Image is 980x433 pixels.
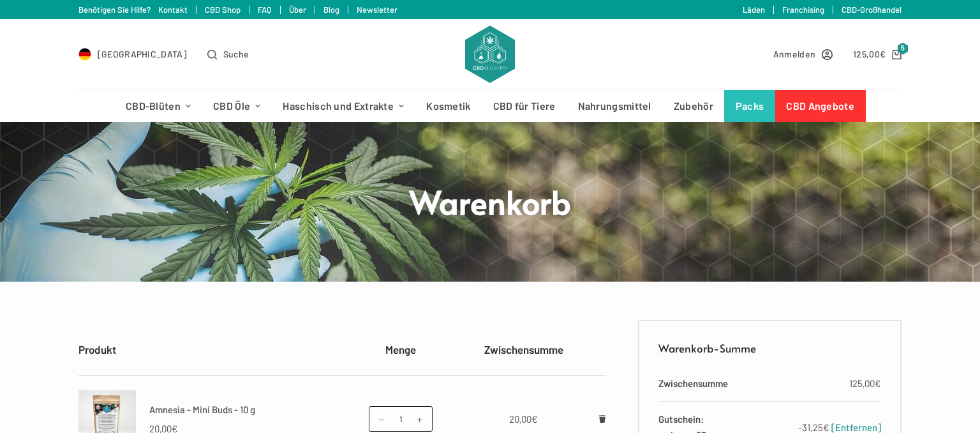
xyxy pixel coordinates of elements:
a: CBD für Tiere [482,90,567,122]
a: Newsletter [357,4,397,15]
img: CBD Alchemy [465,26,515,83]
a: Shopping cart [853,47,902,61]
a: Über [289,4,306,15]
span: € [531,413,538,425]
h2: Warenkorb-Summe [658,340,881,357]
bdi: 125,00 [849,377,881,389]
a: Nahrungsmittel [567,90,662,122]
th: Menge [345,324,456,376]
img: DE Flag [78,48,91,61]
a: Anmelden [773,47,833,61]
span: [GEOGRAPHIC_DATA] [98,47,187,61]
a: Franchising [782,4,824,15]
a: CBD Shop [205,4,241,15]
a: Amnesia - Mini Buds - 10 g [149,404,255,415]
span: Anmelden [773,47,815,61]
a: CBD-Großhandel [842,4,902,15]
a: FAQ [258,4,272,15]
nav: Header-Menü [114,90,865,122]
th: Zwischensumme [658,366,742,401]
a: Select Country [78,47,187,61]
span: 31,25 [802,422,829,433]
a: Remove Amnesia - Mini Buds - 10 g from cart [598,413,606,425]
span: 5 [897,43,909,55]
button: Open search form [207,47,249,61]
span: Suche [223,47,249,61]
bdi: 20,00 [509,413,538,425]
a: Packs [724,90,775,122]
a: CBD Angebote [775,90,866,122]
a: Benötigen Sie Hilfe? Kontakt [78,4,188,15]
h1: Warenkorb [251,181,729,222]
a: Kosmetik [415,90,482,122]
a: [Entfernen] [831,422,881,433]
span: € [823,422,829,433]
th: Zwischensumme [456,324,591,376]
a: Läden [743,4,765,15]
th: Produkt [78,324,345,376]
span: € [880,49,886,59]
a: CBD Öle [202,90,272,122]
a: CBD-Blüten [114,90,202,122]
a: Zubehör [662,90,724,122]
a: Blog [323,4,339,15]
a: Haschisch und Extrakte [272,90,415,122]
span: € [875,377,881,389]
bdi: 125,00 [853,49,886,59]
input: Produktmenge [369,406,433,432]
